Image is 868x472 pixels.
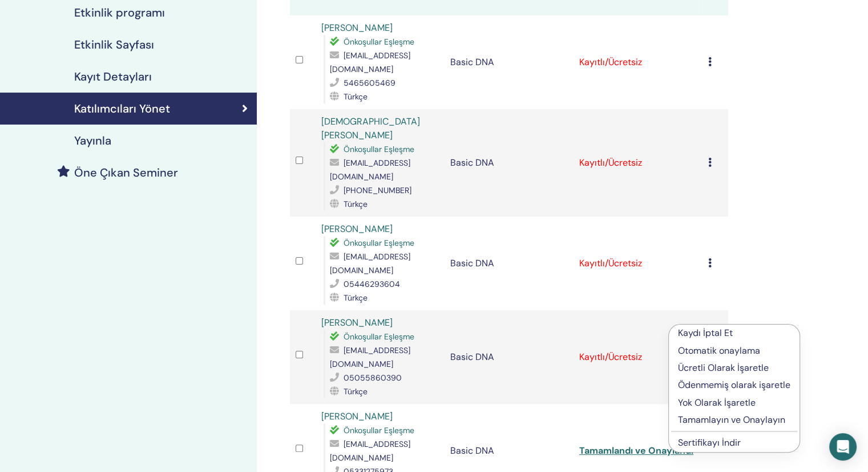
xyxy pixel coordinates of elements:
span: 5465605469 [344,78,395,88]
a: Tamamlandı ve Onaylandı [579,445,693,457]
h4: Yayınla [74,134,111,147]
h4: Etkinlik programı [74,6,165,19]
span: Türkçe [344,199,368,209]
p: Ücretli Olarak İşaretle [678,361,790,375]
h4: Kayıt Detayları [74,70,152,83]
span: 05055860390 [344,373,402,383]
td: Basic DNA [445,217,574,310]
a: Sertifikayı İndir [678,437,741,449]
span: 05446293604 [344,279,400,289]
span: Önkoşullar Eşleşme [344,238,414,248]
span: Türkçe [344,386,368,397]
td: Basic DNA [445,310,574,404]
p: Otomatik onaylama [678,344,790,358]
a: [PERSON_NAME] [321,22,393,34]
span: Önkoşullar Eşleşme [344,425,414,435]
span: [EMAIL_ADDRESS][DOMAIN_NAME] [330,439,410,463]
a: [DEMOGRAPHIC_DATA][PERSON_NAME] [321,115,420,141]
span: Önkoşullar Eşleşme [344,331,414,342]
h4: Etkinlik Sayfası [74,38,154,51]
span: [PHONE_NUMBER] [344,185,411,195]
span: Önkoşullar Eşleşme [344,37,414,47]
span: [EMAIL_ADDRESS][DOMAIN_NAME] [330,158,410,182]
span: [EMAIL_ADDRESS][DOMAIN_NAME] [330,50,410,74]
span: [EMAIL_ADDRESS][DOMAIN_NAME] [330,345,410,369]
span: Türkçe [344,293,368,303]
p: Yok Olarak İşaretle [678,396,790,410]
td: Basic DNA [445,109,574,217]
a: [PERSON_NAME] [321,223,393,235]
td: Basic DNA [445,15,574,109]
p: Kaydı İptal Et [678,326,790,340]
div: Open Intercom Messenger [829,433,857,461]
span: Önkoşullar Eşleşme [344,144,414,154]
span: Türkçe [344,91,368,102]
a: [PERSON_NAME] [321,317,393,329]
h4: Katılımcıları Yönet [74,102,170,115]
p: Ödenmemiş olarak işaretle [678,378,790,392]
a: [PERSON_NAME] [321,410,393,422]
p: Tamamlayın ve Onaylayın [678,413,790,427]
span: [EMAIL_ADDRESS][DOMAIN_NAME] [330,251,410,275]
h4: Öne Çıkan Seminer [74,166,178,179]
